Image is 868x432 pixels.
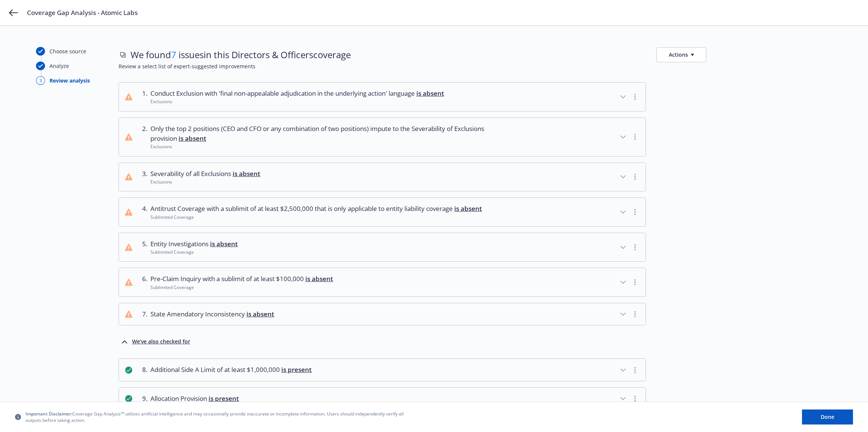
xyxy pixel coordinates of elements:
span: 7 [171,48,176,61]
div: 4 . [138,204,147,220]
div: Review analysis [50,77,90,84]
button: 3.Severability of all Exclusions is absentExclusions [119,163,646,191]
span: State Amendatory Inconsistency [150,309,274,319]
div: Choose source [50,47,86,55]
span: Coverage Gap Analysis - Atomic Labs [27,8,138,17]
div: Exclusions [150,179,260,185]
span: Coverage Gap Analysis™ utilizes artificial intelligence and may occasionally provide inaccurate o... [26,411,408,423]
span: is absent [416,89,444,98]
button: 2.Only the top 2 positions (CEO and CFO or any combination of two positions) impute to the Severa... [119,118,646,156]
span: Review a select list of expert-suggested improvements [119,62,832,70]
button: 9.Allocation Provision is present [119,388,646,409]
div: 7 . [138,309,147,319]
div: 6 . [138,274,147,291]
span: Allocation Provision [150,394,239,403]
span: is absent [210,239,238,248]
span: Pre-Claim Inquiry with a sublimit of at least $100,000 [150,274,333,284]
span: Additional Side A Limit of at least $1,000,000 [150,365,312,375]
div: 1 . [138,89,147,105]
div: We've also checked for [132,337,190,346]
span: Important Disclaimer: [26,411,72,417]
button: 8.Additional Side A Limit of at least $1,000,000 is present [119,359,646,381]
div: 9 . [138,394,147,403]
span: is absent [305,274,333,283]
div: Exclusions [150,143,511,150]
button: Actions [656,47,706,62]
div: Sublimited Coverage [150,284,333,291]
span: is absent [179,134,206,143]
button: Actions [656,47,706,62]
div: Sublimited Coverage [150,249,238,255]
button: Done [802,409,853,424]
div: 3 . [138,169,147,185]
span: is absent [233,169,260,178]
div: 3 [36,76,45,85]
div: Exclusions [150,98,444,105]
span: Conduct Exclusion with 'final non-appealable adjudication in the underlying action' language [150,89,444,98]
span: We found issues in this Directors & Officers coverage [131,48,351,61]
div: Analyze [50,62,69,70]
button: 6.Pre-Claim Inquiry with a sublimit of at least $100,000 is absentSublimited Coverage [119,268,646,297]
span: is present [281,365,312,374]
div: 5 . [138,239,147,256]
button: 5.Entity Investigations is absentSublimited Coverage [119,233,646,262]
span: is absent [246,310,274,318]
span: is present [209,394,239,403]
span: Severability of all Exclusions [150,169,260,179]
button: 4.Antitrust Coverage with a sublimit of at least $2,500,000 that is only applicable to entity lia... [119,198,646,226]
span: Only the top 2 positions (CEO and CFO or any combination of two positions) impute to the Severabi... [150,124,511,144]
span: Done [821,413,834,420]
button: 1.Conduct Exclusion with 'final non-appealable adjudication in the underlying action' language is... [119,83,646,111]
span: is absent [454,204,482,213]
div: Sublimited Coverage [150,214,482,220]
button: 7.State Amendatory Inconsistency is absent [119,303,646,325]
div: 8 . [138,365,147,375]
span: Antitrust Coverage with a sublimit of at least $2,500,000 that is only applicable to entity liabi... [150,204,482,214]
button: We've also checked for [120,337,190,346]
div: 2 . [138,124,147,150]
span: Entity Investigations [150,239,238,249]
